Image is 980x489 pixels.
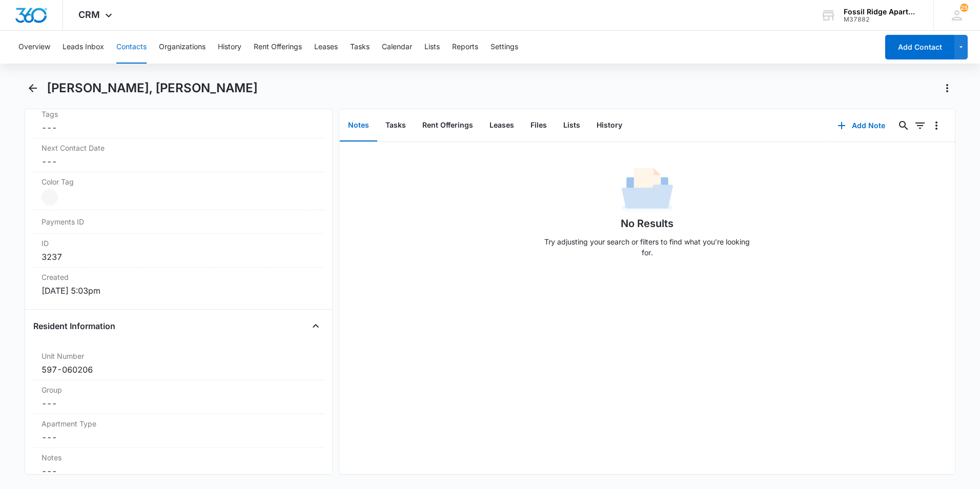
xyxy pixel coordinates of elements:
button: Lists [424,31,440,64]
div: Apartment Type--- [33,414,324,448]
label: Next Contact Date [42,142,316,153]
dd: --- [42,155,316,168]
div: Tags--- [33,105,324,138]
img: No Data [622,165,673,216]
label: Unit Number [42,351,316,361]
div: Next Contact Date--- [33,138,324,172]
label: Group [42,384,316,395]
p: Try adjusting your search or filters to find what you’re looking for. [540,236,755,258]
button: Back [25,80,40,96]
button: Files [522,110,555,141]
label: Color Tag [42,176,316,187]
div: Payments ID [33,210,324,234]
dd: 3237 [42,251,316,263]
label: Notes [42,452,316,463]
button: Tasks [377,110,414,141]
button: Close [308,318,324,334]
button: Overview [18,31,50,64]
button: Search... [895,117,912,134]
span: 25 [960,4,968,12]
button: Leads Inbox [63,31,104,64]
dd: --- [42,121,316,134]
div: Group--- [33,380,324,414]
button: Filters [912,117,928,134]
label: Tags [42,109,316,119]
button: Actions [939,80,955,96]
button: History [218,31,241,64]
button: Add Contact [885,35,954,59]
div: ID3237 [33,234,324,268]
div: account id [844,16,918,23]
div: Notes--- [33,448,324,482]
button: Overflow Menu [928,117,945,134]
h4: Resident Information [33,320,115,332]
dd: --- [42,465,316,477]
button: Organizations [159,31,206,64]
div: Unit Number597-060206 [33,347,324,380]
span: CRM [78,9,100,20]
button: Leases [481,110,522,141]
dd: [DATE] 5:03pm [42,284,316,297]
dd: --- [42,431,316,443]
button: Contacts [116,31,147,64]
label: Apartment Type [42,418,316,429]
div: Created[DATE] 5:03pm [33,268,324,301]
button: Calendar [382,31,412,64]
dd: --- [42,397,316,410]
div: 597-060206 [42,363,316,376]
h1: [PERSON_NAME], [PERSON_NAME] [47,80,258,96]
button: Lists [555,110,588,141]
div: notifications count [960,4,968,12]
button: Leases [314,31,338,64]
h1: No Results [621,216,673,231]
div: account name [844,8,918,16]
dt: Payments ID [42,216,110,227]
dt: ID [42,238,316,249]
div: Color Tag [33,172,324,210]
button: Reports [452,31,478,64]
button: Settings [491,31,518,64]
dt: Created [42,272,316,282]
button: Notes [340,110,377,141]
button: Add Note [827,113,895,138]
button: Rent Offerings [414,110,481,141]
button: Rent Offerings [254,31,302,64]
button: History [588,110,630,141]
button: Tasks [350,31,370,64]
